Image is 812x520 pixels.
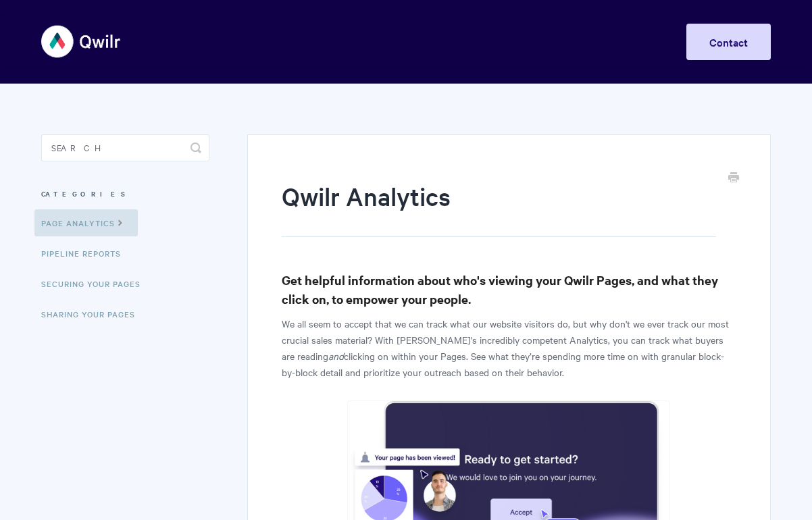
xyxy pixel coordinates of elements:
a: Contact [686,24,771,60]
h3: Get helpful information about who's viewing your Qwilr Pages, and what they click on, to empower ... [282,271,736,309]
a: Securing Your Pages [41,270,151,297]
h3: Categories [41,182,209,206]
h1: Qwilr Analytics [282,179,716,237]
em: and [328,349,344,363]
input: Search [41,134,209,161]
a: Page Analytics [34,209,138,236]
a: Sharing Your Pages [41,301,145,328]
p: We all seem to accept that we can track what our website visitors do, but why don't we ever track... [282,315,736,380]
img: Qwilr Help Center [41,16,122,67]
a: Print this Article [728,171,739,186]
a: Pipeline reports [41,240,131,267]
